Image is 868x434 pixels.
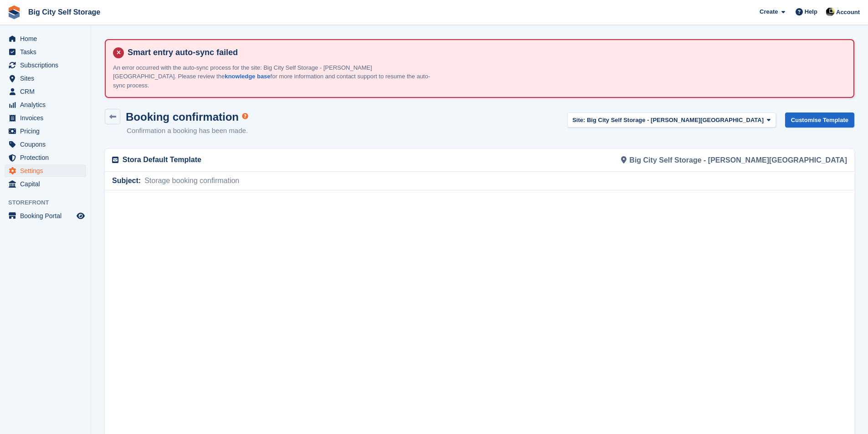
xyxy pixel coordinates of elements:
[20,59,75,71] span: Subscriptions
[5,46,86,58] a: menu
[20,112,75,124] span: Invoices
[5,178,86,190] a: menu
[112,175,141,186] span: Subject:
[113,63,432,90] p: An error occurred with the auto-sync process for the site: Big City Self Storage - [PERSON_NAME][...
[7,5,21,19] img: stora-icon-8386f47178a22dfd0bd8f6a31ec36ba5ce8667c1dd55bd0f319d3a0aa187defe.svg
[124,47,846,58] h4: Smart entry auto-sync failed
[141,175,239,186] span: Storage booking confirmation
[75,210,86,221] a: Preview store
[20,46,75,58] span: Tasks
[20,98,75,111] span: Analytics
[123,154,474,165] p: Stora Default Template
[20,209,75,222] span: Booking Portal
[126,111,239,123] h1: Booking confirmation
[480,149,853,171] div: Big City Self Storage - [PERSON_NAME][GEOGRAPHIC_DATA]
[5,164,86,177] a: menu
[5,112,86,124] a: menu
[225,73,270,80] a: knowledge base
[5,59,86,71] a: menu
[20,178,75,190] span: Capital
[805,7,817,16] span: Help
[20,164,75,177] span: Settings
[5,32,86,45] a: menu
[127,126,248,136] p: Confirmation a booking has been made.
[836,8,860,17] span: Account
[20,138,75,151] span: Coupons
[5,125,86,138] a: menu
[5,98,86,111] a: menu
[20,125,75,138] span: Pricing
[760,7,778,16] span: Create
[5,72,86,85] a: menu
[20,151,75,164] span: Protection
[5,151,86,164] a: menu
[20,72,75,85] span: Sites
[826,7,835,16] img: Patrick Nevin
[25,5,104,20] a: Big City Self Storage
[5,85,86,98] a: menu
[5,209,86,222] a: menu
[567,112,776,128] button: Site: Big City Self Storage - [PERSON_NAME][GEOGRAPHIC_DATA]
[785,112,854,128] a: Customise Template
[20,32,75,45] span: Home
[8,198,91,207] span: Storefront
[20,85,75,98] span: CRM
[572,117,585,123] strong: Site:
[5,138,86,151] a: menu
[587,117,764,123] span: Big City Self Storage - [PERSON_NAME][GEOGRAPHIC_DATA]
[241,112,249,120] div: Tooltip anchor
